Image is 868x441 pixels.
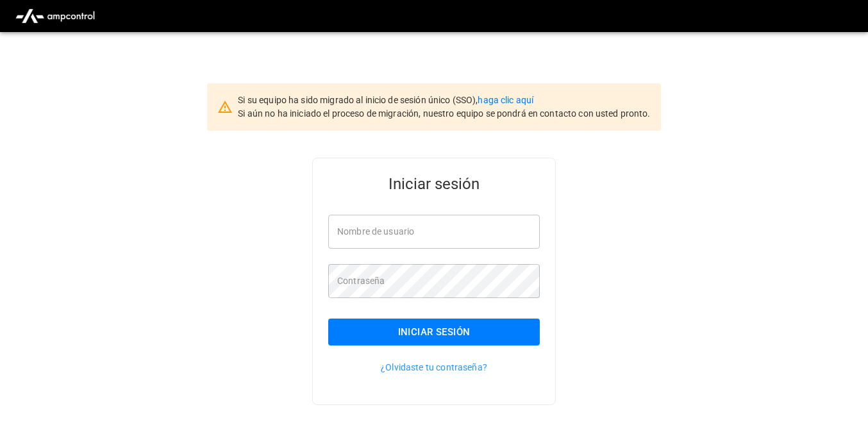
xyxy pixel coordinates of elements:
span: Si aún no ha iniciado el proceso de migración, nuestro equipo se pondrá en contacto con usted pro... [238,108,650,119]
h5: Iniciar sesión [328,174,540,194]
span: Si su equipo ha sido migrado al inicio de sesión único (SSO), [238,95,478,105]
a: haga clic aquí [478,95,533,105]
img: ampcontrol.io logo [10,4,100,28]
p: ¿Olvidaste tu contraseña? [328,361,540,374]
button: Iniciar sesión [328,319,540,345]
